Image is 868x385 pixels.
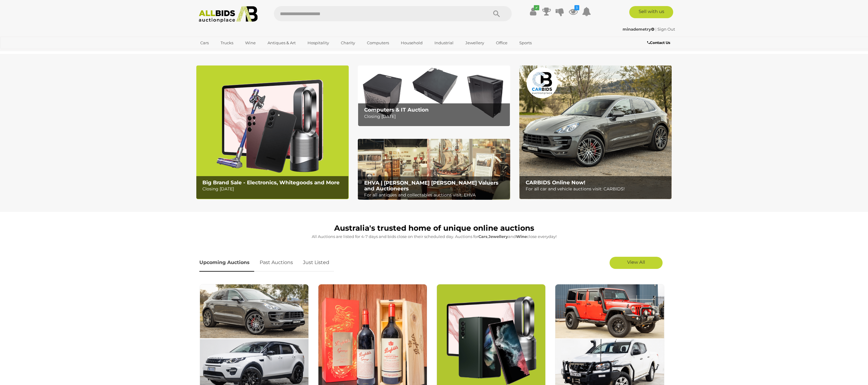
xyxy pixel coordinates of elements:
[431,38,457,48] a: Industrial
[647,40,670,45] b: Contact Us
[526,179,585,186] b: CARBIDS Online Now!
[202,185,345,193] p: Closing [DATE]
[358,65,510,126] img: Computers & IT Auction
[337,38,359,48] a: Charity
[515,38,536,48] a: Sports
[623,27,655,32] a: minademetry
[488,234,508,239] strong: Jewellery
[569,6,578,17] a: 3
[199,233,669,240] p: All Auctions are listed for 4-7 days and bids close on their scheduled day. Auctions for , and cl...
[363,38,393,48] a: Computers
[574,5,579,10] i: 3
[364,180,498,192] b: EHVA | [PERSON_NAME] [PERSON_NAME] Valuers and Auctioneers
[647,39,672,46] a: Contact Us
[241,38,260,48] a: Wine
[364,107,429,113] b: Computers & IT Auction
[196,65,349,199] a: Big Brand Sale - Electronics, Whitegoods and More Big Brand Sale - Electronics, Whitegoods and Mo...
[196,65,349,199] img: Big Brand Sale - Electronics, Whitegoods and More
[195,6,261,23] img: Allbids.com.au
[196,38,213,48] a: Cars
[202,179,340,186] b: Big Brand Sale - Electronics, Whitegoods and More
[492,38,511,48] a: Office
[358,139,510,200] a: EHVA | Evans Hastings Valuers and Auctioneers EHVA | [PERSON_NAME] [PERSON_NAME] Valuers and Auct...
[623,27,654,32] strong: minademetry
[364,113,507,120] p: Closing [DATE]
[358,139,510,200] img: EHVA | Evans Hastings Valuers and Auctioneers
[629,6,673,18] a: Sell with us
[655,27,657,32] span: |
[364,191,507,199] p: For all antiques and collectables auctions visit: EHVA
[304,38,333,48] a: Hospitality
[516,234,527,239] strong: Wine
[529,6,538,17] a: ✔
[298,254,334,272] a: Just Listed
[397,38,427,48] a: Household
[255,254,298,272] a: Past Auctions
[526,185,668,193] p: For all car and vehicle auctions visit: CARBIDS!
[657,27,675,32] a: Sign Out
[481,6,512,21] button: Search
[519,65,672,199] a: CARBIDS Online Now! CARBIDS Online Now! For all car and vehicle auctions visit: CARBIDS!
[627,259,645,265] span: View All
[358,65,510,126] a: Computers & IT Auction Computers & IT Auction Closing [DATE]
[199,224,669,233] h1: Australia's trusted home of unique online auctions
[519,65,672,199] img: CARBIDS Online Now!
[264,38,300,48] a: Antiques & Art
[534,5,539,10] i: ✔
[199,254,254,272] a: Upcoming Auctions
[196,48,247,58] a: [GEOGRAPHIC_DATA]
[217,38,237,48] a: Trucks
[461,38,488,48] a: Jewellery
[478,234,487,239] strong: Cars
[610,257,663,269] a: View All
